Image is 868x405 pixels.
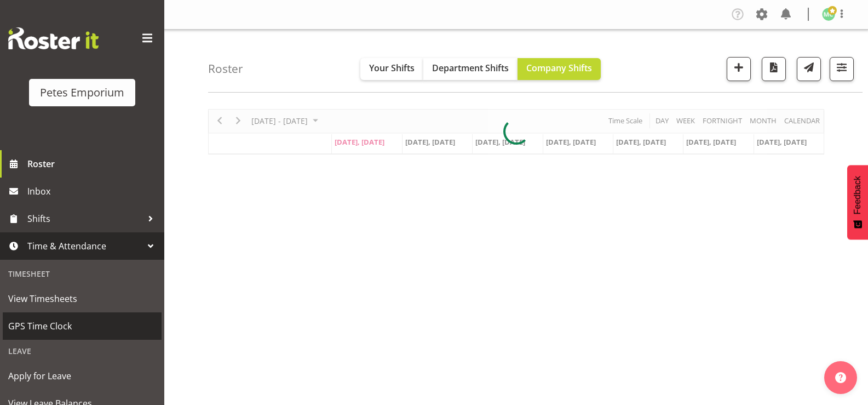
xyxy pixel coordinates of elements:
[835,372,846,383] img: help-xxl-2.png
[8,27,99,49] img: Rosterit website logo
[853,176,863,214] span: Feedback
[3,312,162,340] a: GPS Time Clock
[797,57,821,81] button: Send a list of all shifts for the selected filtered period to all rostered employees.
[3,340,162,362] div: Leave
[369,62,415,74] span: Your Shifts
[40,84,124,101] div: Petes Emporium
[3,362,162,390] a: Apply for Leave
[3,285,162,312] a: View Timesheets
[27,238,142,254] span: Time & Attendance
[8,290,156,307] span: View Timesheets
[526,62,592,74] span: Company Shifts
[3,263,162,285] div: Timesheet
[432,62,509,74] span: Department Shifts
[8,318,156,334] span: GPS Time Clock
[360,58,423,80] button: Your Shifts
[830,57,854,81] button: Filter Shifts
[762,57,786,81] button: Download a PDF of the roster according to the set date range.
[423,58,518,80] button: Department Shifts
[27,156,159,172] span: Roster
[208,62,243,75] h4: Roster
[847,165,868,239] button: Feedback - Show survey
[27,210,142,227] span: Shifts
[822,8,835,21] img: melissa-cowen2635.jpg
[727,57,751,81] button: Add a new shift
[518,58,601,80] button: Company Shifts
[27,183,159,199] span: Inbox
[8,368,156,384] span: Apply for Leave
